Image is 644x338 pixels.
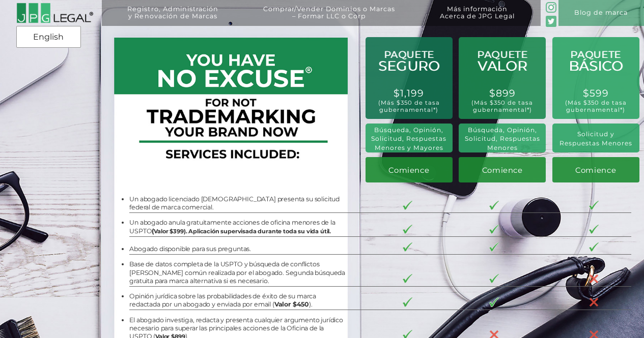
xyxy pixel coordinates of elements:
a: Comience [366,157,453,182]
a: English [19,28,78,46]
a: Más informaciónAcerca de JPG Legal [421,6,534,32]
img: checkmark-border-3.png [403,242,412,252]
b: ( [152,227,331,235]
img: X-30-3.png [589,297,599,307]
img: 2016-logo-black-letters-3-r.png [16,3,94,23]
img: checkmark-border-3.png [403,274,412,283]
a: Registro, Administracióny Renovación de Marcas [108,6,238,32]
span: Un abogado anula gratuitamente acciones de oficina menores de la USPTO [129,219,335,234]
a: Comience [459,157,546,182]
span: Opinión jurídica sobre las probabilidades de éxito de su marca redactada por un abogado y enviada... [129,292,316,308]
img: Twitter_Social_Icon_Rounded_Square_Color-mid-green3-90.png [546,16,556,26]
span: Búsqueda, Opinión, Solicitud, Respuestas Menores y Mayores [371,126,446,151]
span: Comience [482,166,523,175]
span: Comience [575,166,616,175]
span: Solicitud y Respuestas Menores [559,130,632,147]
img: checkmark-border-3.png [589,201,599,210]
b: Valor $450 [274,300,309,308]
img: checkmark-border-3.png [589,225,599,234]
img: checkmark-border-3.png [489,201,499,210]
span: Comience [388,166,429,175]
img: checkmark-border-3.png [489,242,499,252]
a: Comience [552,157,639,182]
img: glyph-logo_May2016-green3-90.png [546,2,556,13]
span: Valor $399 [154,228,183,235]
img: checkmark-border-3.png [489,274,499,283]
span: . Aplicación supervisada durante toda su vida útil. [184,228,331,235]
span: Búsqueda, Opinión, Solicitud, Respuestas Menores [465,126,540,151]
span: Un abogado licenciado [DEMOGRAPHIC_DATA] presenta su solicitud federal de marca comercial. [129,195,340,211]
img: checkmark-border-3.png [489,225,499,234]
span: Abogado disponible para sus preguntas. [129,245,251,253]
img: checkmark-border-3.png [403,225,412,234]
img: checkmark-border-3.png [403,297,412,306]
img: checkmark-border-3.png [489,297,499,306]
span: Base de datos completa de la USPTO y búsqueda de conflictos [PERSON_NAME] común realizada por el ... [129,260,345,285]
img: checkmark-border-3.png [589,242,599,252]
a: Comprar/Vender Dominios o Marcas– Formar LLC o Corp [244,6,414,32]
b: ) [184,228,186,235]
img: checkmark-border-3.png [403,201,412,210]
img: X-30-3.png [589,274,599,284]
